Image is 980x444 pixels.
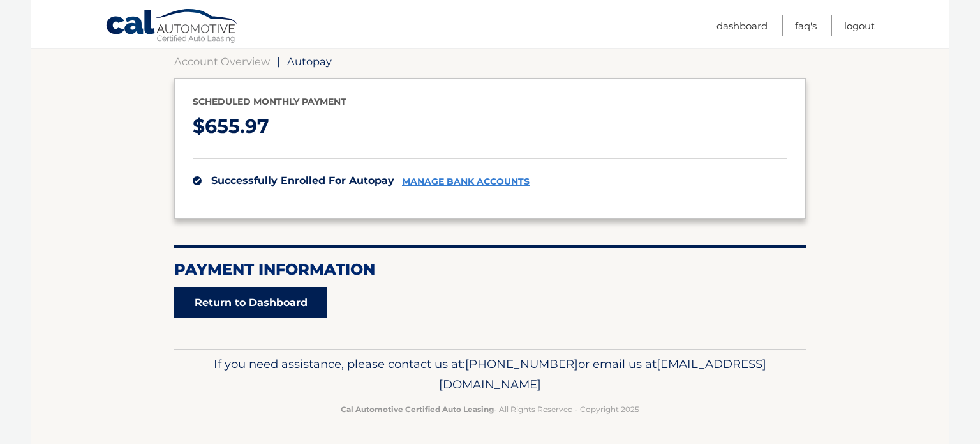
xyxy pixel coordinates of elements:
[182,354,798,395] p: If you need assistance, please contact us at: or email us at
[795,15,817,36] a: FAQ's
[341,404,494,414] strong: Cal Automotive Certified Auto Leasing
[193,110,787,144] p: $
[174,287,327,318] a: Return to Dashboard
[105,8,239,45] a: Cal Automotive
[716,15,768,36] a: Dashboard
[174,55,270,68] a: Account Overview
[287,55,332,68] span: Autopay
[277,55,280,68] span: |
[844,15,875,36] a: Logout
[402,176,530,187] a: manage bank accounts
[205,114,269,138] span: 655.97
[182,402,798,416] p: - All Rights Reserved - Copyright 2025
[193,94,787,110] p: Scheduled monthly payment
[465,356,578,371] span: [PHONE_NUMBER]
[211,174,394,187] span: successfully enrolled for autopay
[174,260,806,279] h2: Payment Information
[193,176,202,185] img: check.svg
